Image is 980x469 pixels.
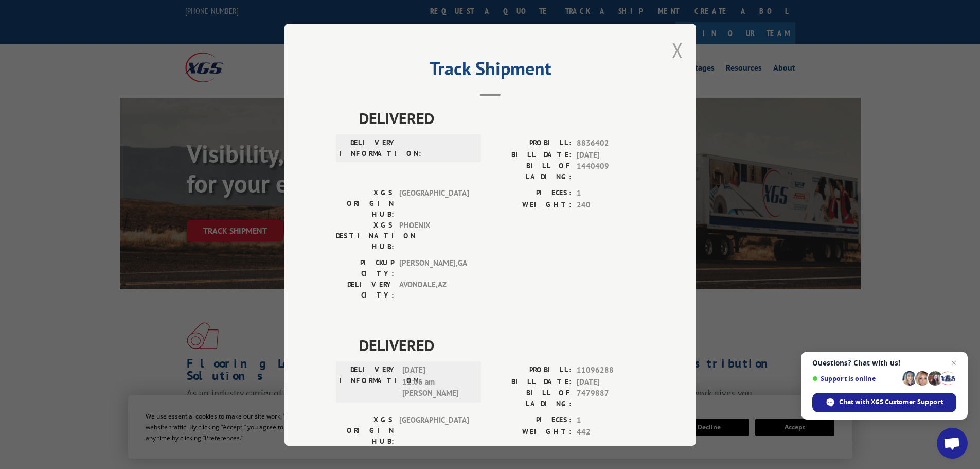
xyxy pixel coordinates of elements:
span: 1 [577,414,645,426]
label: DELIVERY CITY: [336,279,394,301]
label: BILL DATE: [490,149,572,161]
span: Close chat [948,357,960,369]
label: XGS DESTINATION HUB: [336,220,394,252]
span: DELIVERED [359,334,645,357]
span: 1 [577,187,645,199]
span: Support is online [812,375,899,383]
label: DELIVERY INFORMATION: [339,364,397,399]
span: 11096288 [577,364,645,376]
label: DELIVERY INFORMATION: [339,137,397,159]
label: BILL OF LADING: [490,388,572,409]
label: PROBILL: [490,137,572,149]
button: Close modal [672,37,683,64]
label: XGS ORIGIN HUB: [336,414,394,447]
span: DELIVERED [359,107,645,130]
label: PROBILL: [490,364,572,376]
label: PIECES: [490,187,572,199]
span: 8836402 [577,137,645,149]
div: Open chat [937,428,968,459]
span: [DATE] [577,149,645,161]
span: [GEOGRAPHIC_DATA] [399,187,469,220]
span: 442 [577,426,645,438]
span: [DATE] 11:06 am [PERSON_NAME] [402,364,472,399]
span: AVONDALE , AZ [399,279,469,301]
span: 7479887 [577,388,645,409]
div: Chat with XGS Customer Support [812,393,956,412]
label: XGS ORIGIN HUB: [336,187,394,220]
span: [DATE] [577,376,645,388]
span: Chat with XGS Customer Support [839,397,943,407]
span: [PERSON_NAME] , GA [399,257,469,279]
label: WEIGHT: [490,199,572,211]
h2: Track Shipment [336,61,645,81]
label: PIECES: [490,414,572,426]
label: BILL DATE: [490,376,572,388]
label: BILL OF LADING: [490,161,572,182]
span: [GEOGRAPHIC_DATA] [399,414,469,447]
span: Questions? Chat with us! [812,359,956,367]
label: WEIGHT: [490,426,572,438]
span: PHOENIX [399,220,469,252]
span: 240 [577,199,645,211]
span: 1440409 [577,161,645,182]
label: PICKUP CITY: [336,257,394,279]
